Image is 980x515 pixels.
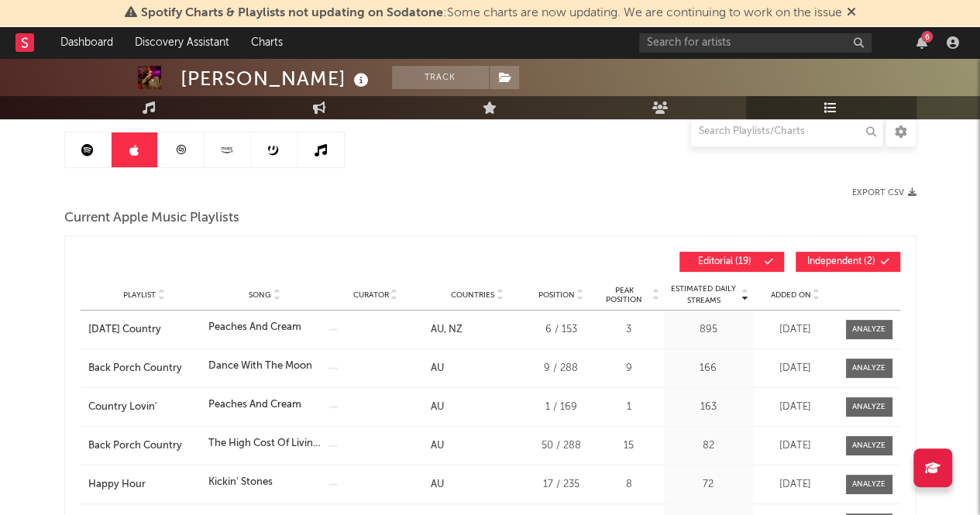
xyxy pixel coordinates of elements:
[598,400,660,415] div: 1
[430,402,443,412] a: AU
[598,322,660,338] div: 3
[532,477,590,493] div: 17 / 235
[598,438,660,454] div: 15
[532,322,590,338] div: 6 / 153
[430,324,443,335] a: AU
[430,363,443,373] a: AU
[208,359,312,374] div: Dance With The Moon
[392,66,489,89] button: Track
[123,290,156,300] span: Playlist
[689,257,761,266] span: Editorial ( 19 )
[668,438,749,454] div: 82
[757,477,834,493] div: [DATE]
[598,477,660,493] div: 8
[668,283,740,307] span: Estimated Daily Streams
[598,361,660,376] div: 9
[443,324,462,335] a: NZ
[88,477,201,493] a: Happy Hour
[208,475,273,490] div: Kickin' Stones
[88,322,201,338] a: [DATE] Country
[757,322,834,338] div: [DATE]
[50,27,124,58] a: Dashboard
[88,438,201,454] a: Back Porch Country
[668,361,749,376] div: 166
[679,252,784,272] button: Editorial(19)
[208,320,301,335] div: Peaches And Cream
[639,33,872,53] input: Search for artists
[916,36,927,49] button: 6
[181,66,373,91] div: [PERSON_NAME]
[757,400,834,415] div: [DATE]
[796,252,900,272] button: Independent(2)
[240,27,294,58] a: Charts
[921,31,933,43] div: 6
[598,286,651,304] span: Peak Position
[64,209,239,228] span: Current Apple Music Playlists
[451,290,494,300] span: Countries
[141,7,842,19] span: : Some charts are now updating. We are continuing to work on the issue
[88,400,201,415] a: Country Lovin'
[124,27,240,58] a: Discovery Assistant
[353,290,389,300] span: Curator
[208,397,301,413] div: Peaches And Cream
[852,188,916,197] button: Export CSV
[141,7,443,19] span: Spotify Charts & Playlists not updating on Sodatone
[88,361,201,376] a: Back Porch Country
[249,290,271,300] span: Song
[668,400,749,415] div: 163
[668,477,749,493] div: 72
[771,290,811,300] span: Added On
[208,436,321,451] div: The High Cost Of Living (feat. [PERSON_NAME])
[757,361,834,376] div: [DATE]
[532,400,590,415] div: 1 / 169
[757,438,834,454] div: [DATE]
[668,322,749,338] div: 895
[532,438,590,454] div: 50 / 288
[430,441,443,451] a: AU
[690,116,884,147] input: Search Playlists/Charts
[806,257,877,266] span: Independent ( 2 )
[538,290,575,300] span: Position
[847,7,856,19] span: Dismiss
[430,479,443,489] a: AU
[532,361,590,376] div: 9 / 288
